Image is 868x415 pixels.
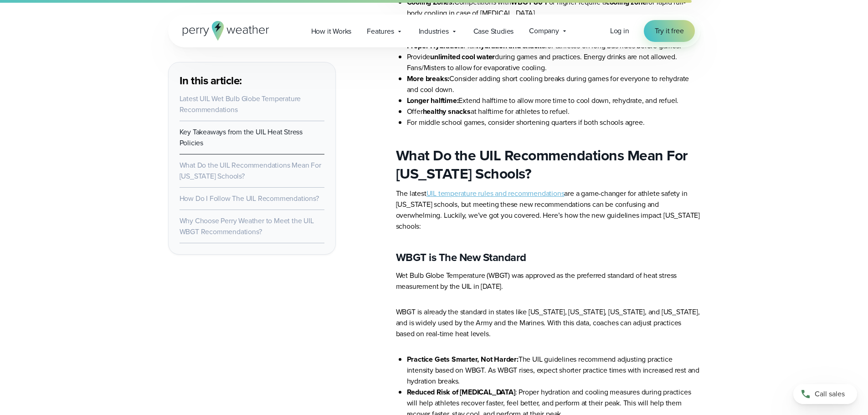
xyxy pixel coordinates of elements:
[407,354,700,387] li: The UIL guidelines recommend adjusting practice intensity based on WBGT. As WBGT rises, expect sh...
[180,127,303,148] a: Key Takeaways from the UIL Heat Stress Policies
[396,250,700,265] h3: WBGT is The New Standard
[644,20,695,42] a: Try it free
[396,144,688,184] strong: What Do the UIL Recommendations Mean For [US_STATE] Schools?
[407,354,519,364] strong: Practice Gets Smarter, Not Harder:
[396,270,700,292] p: Wet Bulb Globe Temperature (WBGT) was approved as the preferred standard of heat stress measureme...
[407,73,700,95] li: Consider adding short cooling breaks during games for everyone to rehydrate and cool down.
[610,26,629,36] span: Log in
[419,26,449,37] span: Industries
[180,215,314,237] a: Why Choose Perry Weather to Meet the UIL WBGT Recommendations?
[303,22,360,41] a: How it Works
[407,51,700,73] li: Provide during games and practices. Energy drinks are not allowed. Fans/Misters to allow for evap...
[466,22,522,41] a: Case Studies
[407,387,515,397] strong: Reduced Risk of [MEDICAL_DATA]
[407,73,450,84] strong: More breaks:
[529,26,559,36] span: Company
[793,384,857,404] a: Call sales
[396,307,700,339] p: WBGT is already the standard in states like [US_STATE], [US_STATE], [US_STATE], and [US_STATE], a...
[426,188,565,199] a: UIL temperature rules and recommendations
[311,26,352,37] span: How it Works
[815,389,845,400] span: Call sales
[423,106,471,117] strong: healthy snacks
[180,193,319,204] a: How Do I Follow The UIL Recommendations?
[396,188,700,232] p: The latest are a game-changer for athlete safety in [US_STATE] schools, but meeting these new rec...
[655,26,684,36] span: Try it free
[180,73,324,88] h3: In this article:
[610,26,629,36] a: Log in
[407,95,459,106] strong: Longer halftime:
[180,93,301,115] a: Latest UIL Wet Bulb Globe Temperature Recommendations
[407,95,700,106] li: Extend halftime to allow more time to cool down, rehydrate, and refuel.
[430,51,495,62] strong: unlimited cool water
[367,26,394,37] span: Features
[407,117,700,128] li: For middle school games, consider shortening quarters if both schools agree.
[407,106,700,117] li: Offer at halftime for athletes to refuel.
[180,160,321,181] a: What Do the UIL Recommendations Mean For [US_STATE] Schools?
[473,26,514,37] span: Case Studies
